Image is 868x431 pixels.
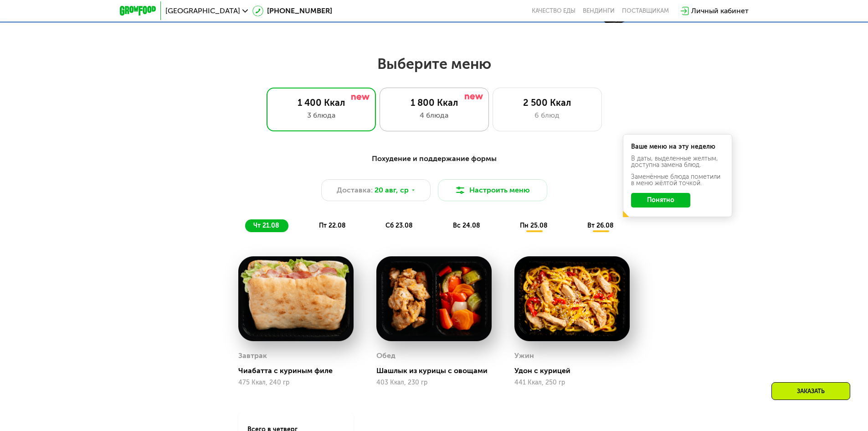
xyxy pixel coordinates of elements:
a: Вендинги [583,7,615,15]
h2: Выберите меню [29,55,839,73]
div: 441 Ккал, 250 гр [514,379,630,386]
a: Качество еды [532,7,575,15]
div: Личный кабинет [691,5,749,16]
div: 3 блюда [276,110,366,121]
span: пт 22.08 [319,222,346,229]
div: Завтрак [238,349,267,363]
button: Настроить меню [438,179,547,201]
div: поставщикам [622,7,669,15]
span: 20 авг, ср [375,185,409,196]
span: вт 26.08 [587,222,614,229]
div: 1 800 Ккал [389,97,479,108]
span: пн 25.08 [520,222,548,229]
div: В даты, выделенные желтым, доступна замена блюд. [631,156,724,168]
span: чт 21.08 [253,222,279,229]
div: Заменённые блюда пометили в меню жёлтой точкой. [631,174,724,187]
div: Ваше меню на эту неделю [631,144,724,150]
div: 1 400 Ккал [276,97,366,108]
div: 403 Ккал, 230 гр [376,379,492,386]
span: вс 24.08 [453,222,480,229]
span: Доставка: [337,185,373,196]
a: [PHONE_NUMBER] [252,5,332,16]
div: Обед [376,349,395,363]
div: Похудение и поддержание формы [164,153,704,165]
div: 475 Ккал, 240 гр [238,379,354,386]
div: Удон с курицей [514,366,637,375]
span: [GEOGRAPHIC_DATA] [165,7,240,15]
div: Заказать [771,382,850,400]
div: Ужин [514,349,534,363]
span: сб 23.08 [385,222,413,229]
div: 4 блюда [389,110,479,121]
button: Понятно [631,193,690,208]
div: Чиабатта с куриным филе [238,366,361,375]
div: 2 500 Ккал [502,97,592,108]
div: Шашлык из курицы с овощами [376,366,499,375]
div: 6 блюд [502,110,592,121]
